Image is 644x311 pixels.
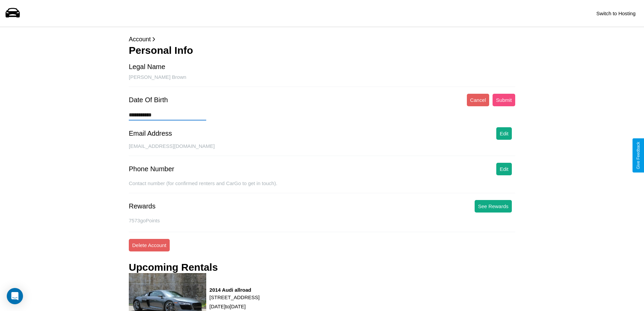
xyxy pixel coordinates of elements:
p: [STREET_ADDRESS] [210,293,260,302]
button: See Rewards [475,200,512,213]
div: Open Intercom Messenger [7,288,23,304]
div: [PERSON_NAME] Brown [129,74,515,87]
button: Edit [496,163,512,175]
p: Account [129,34,515,45]
div: Give Feedback [636,142,641,169]
div: Phone Number [129,165,174,173]
p: 7573 goPoints [129,216,515,225]
h3: 2014 Audi allroad [210,287,260,293]
h3: Upcoming Rentals [129,262,218,273]
p: [DATE] to [DATE] [210,302,260,311]
div: Rewards [129,202,156,210]
div: Date Of Birth [129,96,168,104]
button: Delete Account [129,239,170,251]
div: Email Address [129,130,172,137]
div: Legal Name [129,63,165,71]
button: Cancel [467,94,490,106]
button: Submit [493,94,515,106]
button: Edit [496,127,512,140]
div: [EMAIL_ADDRESS][DOMAIN_NAME] [129,143,515,156]
h3: Personal Info [129,45,515,56]
div: Contact number (for confirmed renters and CarGo to get in touch). [129,180,515,193]
button: Switch to Hosting [593,7,639,20]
